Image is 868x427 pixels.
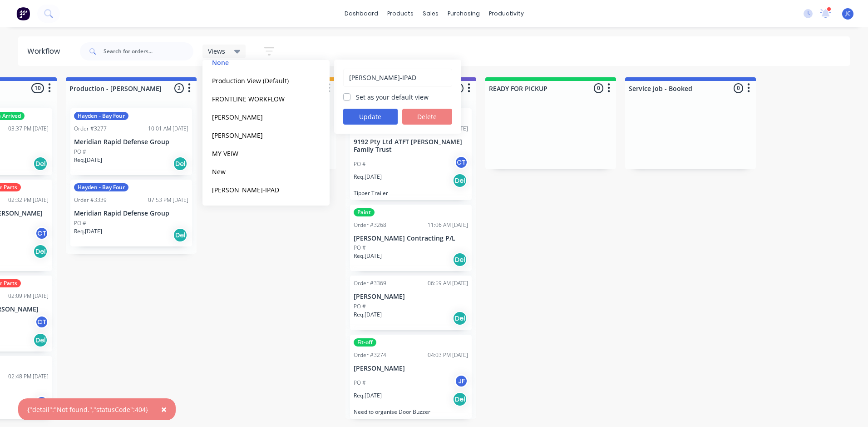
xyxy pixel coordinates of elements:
p: Req. [DATE] [354,311,382,319]
p: PO # [74,219,86,227]
div: purchasing [443,7,484,20]
div: 07:53 PM [DATE] [148,196,188,204]
button: [PERSON_NAME]-IPAD [209,185,306,195]
div: 04:03 PM [DATE] [428,351,468,359]
div: Workflow [27,46,64,57]
p: Req. [DATE] [354,252,382,260]
div: Hayden - Bay Four [74,183,128,191]
a: dashboard [340,7,383,20]
button: FRONTLINE WORKFLOW [209,94,306,104]
div: productivity [484,7,528,20]
button: Delete [402,109,452,125]
button: Update [343,109,398,125]
div: Del [33,333,48,347]
img: Factory [16,7,30,20]
p: [PERSON_NAME] Contracting P/L [354,235,468,242]
p: Meridian Rapid Defense Group [74,210,188,217]
div: Order #3268 [354,221,386,229]
p: Req. [DATE] [74,156,102,164]
div: Del [33,156,48,171]
p: PO # [354,302,366,311]
button: New [209,166,306,177]
div: Del [173,156,187,171]
div: 03:37 PM [DATE] [8,125,49,133]
p: PO # [74,148,86,156]
div: CT [35,396,49,409]
div: 11:06 AM [DATE] [428,221,468,229]
p: PO # [354,160,366,168]
p: Meridian Rapid Defense Group [74,138,188,146]
div: Order #3277 [74,125,107,133]
div: Hayden - Bay FourOrder #333907:53 PM [DATE]Meridian Rapid Defense GroupPO #Req.[DATE]Del [70,180,192,246]
div: Del [173,228,187,242]
div: 10:01 AM [DATE] [148,125,188,133]
div: Order #336906:59 AM [DATE][PERSON_NAME]PO #Req.[DATE]Del [350,276,472,330]
button: None [209,57,306,68]
button: [PERSON_NAME] [209,130,306,141]
div: Del [453,311,467,326]
div: 02:32 PM [DATE] [8,196,49,204]
button: [PERSON_NAME] [209,112,306,122]
div: Fit-offOrder #327404:03 PM [DATE][PERSON_NAME]PO #JFReq.[DATE]DelNeed to organise Door Buzzer [350,335,472,419]
button: Production View (Default) [209,75,306,86]
div: Del [453,392,467,407]
span: JC [845,10,851,18]
p: Req. [DATE] [354,392,382,400]
div: PaintOrder #326811:06 AM [DATE][PERSON_NAME] Contracting P/LPO #Req.[DATE]Del [350,205,472,271]
p: Need to organise Door Buzzer [354,408,468,415]
p: Tipper Trailer [354,190,468,196]
button: MY VEIW [209,148,306,159]
div: Order #3339 [74,196,107,204]
div: Paint [354,208,375,216]
label: Set as your default view [356,92,429,102]
div: 02:48 PM [DATE] [8,372,49,381]
div: Del [453,252,467,267]
div: products [383,7,418,20]
input: Search for orders... [104,42,193,60]
div: sales [418,7,443,20]
p: PO # [354,244,366,252]
input: Enter view name... [348,69,447,86]
span: × [161,403,167,416]
div: Order #3274 [354,351,386,359]
div: Hayden - Bay Four [74,112,128,120]
div: CT [35,226,49,240]
div: Hayden - Bay FourOrder #327710:01 AM [DATE]Meridian Rapid Defense GroupPO #Req.[DATE]Del [70,108,192,175]
button: Close [152,398,176,420]
p: Req. [DATE] [354,173,382,181]
p: [PERSON_NAME] [354,293,468,301]
div: 06:59 AM [DATE] [428,279,468,287]
div: JF [454,374,468,388]
div: {"detail":"Not found.","statusCode":404} [27,405,148,414]
div: Order #3369 [354,279,386,287]
div: Del [33,244,48,259]
span: Views [208,46,225,56]
div: 02:09 PM [DATE] [8,292,49,300]
p: [PERSON_NAME] [354,365,468,372]
div: Del [453,173,467,188]
p: PO # [354,379,366,387]
div: Fit-off [354,338,376,347]
p: 9192 Pty Ltd ATFT [PERSON_NAME] Family Trust [354,138,468,154]
p: Req. [DATE] [74,227,102,236]
div: CT [454,156,468,169]
div: Cal - Bay ThreeOrder #327609:59 AM [DATE]9192 Pty Ltd ATFT [PERSON_NAME] Family TrustPO #CTReq.[D... [350,108,472,200]
div: CT [35,315,49,329]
